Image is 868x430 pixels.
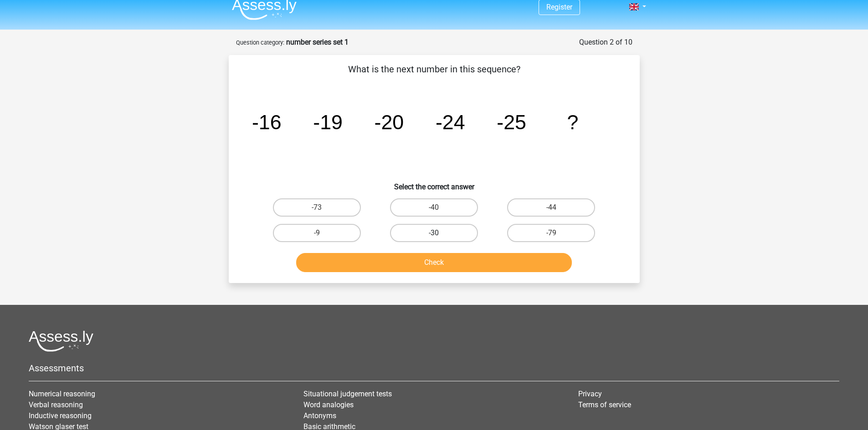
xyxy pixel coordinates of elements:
a: Antonyms [303,411,336,420]
a: Privacy [578,390,602,398]
h5: Assessments [29,363,839,374]
label: -44 [507,198,595,217]
tspan: -25 [497,111,526,133]
tspan: ? [567,111,578,133]
div: Question 2 of 10 [579,37,632,48]
strong: number series set 1 [286,38,349,46]
label: -79 [507,224,595,242]
a: Word analogies [303,400,354,409]
tspan: -16 [252,111,281,133]
label: -73 [273,198,361,217]
label: -40 [390,198,478,217]
img: Assessly logo [29,330,93,352]
h6: Select the correct answer [243,175,625,191]
a: Situational judgement tests [303,390,392,398]
a: Inductive reasoning [29,411,92,420]
label: -9 [273,224,361,242]
button: Check [296,253,572,272]
tspan: -24 [435,111,465,133]
small: Question category: [236,39,284,46]
p: What is the next number in this sequence? [243,62,625,76]
a: Numerical reasoning [29,390,95,398]
tspan: -19 [313,111,343,133]
a: Register [546,3,572,11]
a: Terms of service [578,400,631,409]
label: -30 [390,224,478,242]
a: Verbal reasoning [29,400,83,409]
tspan: -20 [374,111,404,133]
